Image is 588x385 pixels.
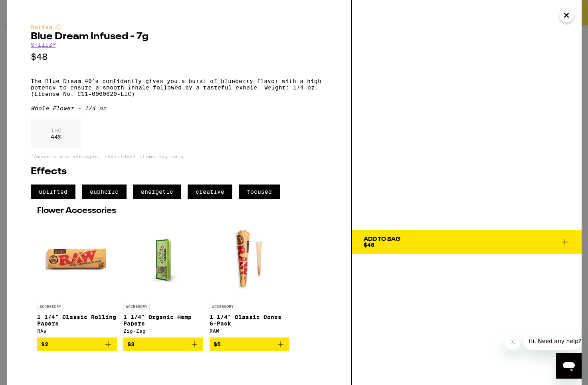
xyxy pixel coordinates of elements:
[133,185,181,199] span: energetic
[37,219,117,299] img: RAW - 1 1/4" Classic Rolling Papers
[82,185,127,199] span: euphoric
[37,337,117,351] button: Add to bag
[37,328,117,333] div: RAW
[123,328,203,333] div: Zig-Zag
[37,314,117,327] p: 1 1/4" Classic Rolling Papers
[210,314,289,327] p: 1 1/4" Classic Cones 6-Pack
[123,337,203,351] button: Add to bag
[31,119,81,148] div: 44 %
[41,341,48,347] span: $2
[31,24,327,30] div: Sativa
[352,230,582,254] button: Add To Bag$48
[364,242,374,248] span: $48
[123,314,203,327] p: 1 1/4" Organic Hemp Papers
[210,337,289,351] button: Add to bag
[123,219,203,337] a: Open page for 1 1/4" Organic Hemp Papers from Zig-Zag
[123,219,203,299] img: Zig-Zag - 1 1/4" Organic Hemp Papers
[31,32,327,42] h2: Blue Dream Infused - 7g
[210,328,289,333] div: RAW
[210,219,289,337] a: Open page for 1 1/4" Classic Cones 6-Pack from RAW
[556,353,582,379] iframe: Button to launch messaging window
[31,185,75,199] span: uplifted
[37,303,63,310] p: ACCESSORY
[31,105,327,111] div: Whole Flower - 1/4 oz
[37,219,117,337] a: Open page for 1 1/4" Classic Rolling Papers from RAW
[364,236,400,242] div: Add To Bag
[524,332,582,350] iframe: Message from company
[55,24,61,30] img: sativaColor.svg
[127,341,135,347] span: $3
[31,78,327,97] p: The Blue Dream 40ʼs confidently gives you a burst of blueberry flavor with a high potency to ensu...
[31,42,56,48] a: STIIIZY
[188,185,232,199] span: creative
[559,8,574,22] button: Close
[51,127,61,134] p: THC
[210,219,289,299] img: RAW - 1 1/4" Classic Cones 6-Pack
[31,154,327,159] p: *Amounts are averages, individual items may vary.
[214,341,221,347] span: $5
[37,207,321,215] h2: Flower Accessories
[123,303,150,310] p: ACCESSORY
[210,303,236,310] p: ACCESSORY
[505,334,521,350] iframe: Close message
[31,52,327,62] p: $48
[31,167,327,177] h2: Effects
[239,185,280,199] span: focused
